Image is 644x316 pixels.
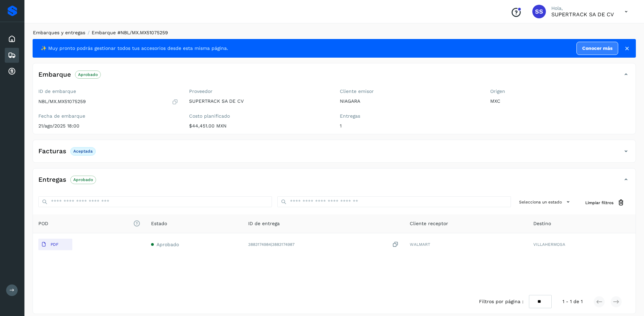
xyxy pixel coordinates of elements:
p: $44,451.00 MXN [189,123,329,129]
span: Destino [533,220,551,227]
span: Embarque #NBL/MX.MX51075259 [92,30,168,35]
div: EntregasAprobado [33,174,636,191]
p: NIAGARA [340,98,480,104]
div: 3883174984|3883174987 [248,241,399,248]
span: 1 - 1 de 1 [563,298,583,305]
p: MXC [490,98,630,104]
label: Proveedor [189,88,329,94]
p: SUPERTRACK SA DE CV [189,98,329,104]
div: Inicio [5,32,19,46]
p: Aprobado [78,72,98,77]
p: SUPERTRACK SA DE CV [551,11,614,18]
p: NBL/MX.MX51075259 [38,99,86,104]
label: Origen [490,88,630,94]
p: 21/ago/2025 18:00 [38,123,178,129]
span: Aprobado [157,242,179,247]
p: Aceptada [73,149,93,154]
div: Cuentas por cobrar [5,64,19,79]
a: Conocer más [576,42,618,55]
button: Limpiar filtros [580,196,630,209]
a: Embarques y entregas [33,30,85,35]
p: PDF [51,242,58,247]
label: ID de embarque [38,88,178,94]
span: POD [38,220,140,227]
span: Estado [151,220,167,227]
span: Cliente receptor [410,220,448,227]
button: PDF [38,239,72,250]
label: Entregas [340,113,480,119]
span: ID de entrega [248,220,280,227]
p: 1 [340,123,480,129]
p: Aprobado [73,177,93,182]
span: Limpiar filtros [585,200,613,206]
div: Embarques [5,48,19,63]
td: WALMART [404,233,528,256]
nav: breadcrumb [33,29,636,36]
span: Filtros por página : [479,298,523,305]
label: Costo planificado [189,113,329,119]
div: EmbarqueAprobado [33,69,636,86]
p: Hola, [551,5,614,11]
div: FacturasAceptada [33,145,636,162]
label: Fecha de embarque [38,113,178,119]
h4: Embarque [38,71,71,79]
button: Selecciona un estado [516,196,574,208]
h4: Facturas [38,147,66,155]
td: VILLAHERMOSA [528,233,636,256]
h4: Entregas [38,176,66,184]
span: ✨ Muy pronto podrás gestionar todos tus accesorios desde esta misma página. [41,45,228,52]
label: Cliente emisor [340,88,480,94]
